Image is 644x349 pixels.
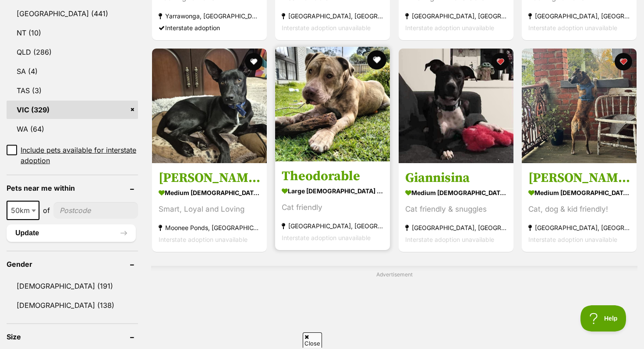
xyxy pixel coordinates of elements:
button: favourite [245,53,262,70]
span: Interstate adoption unavailable [528,236,617,243]
strong: [GEOGRAPHIC_DATA], [GEOGRAPHIC_DATA] [528,222,630,234]
iframe: Help Scout Beacon - Open [580,305,626,332]
a: Include pets available for interstate adoption [7,145,138,166]
strong: [GEOGRAPHIC_DATA], [GEOGRAPHIC_DATA] [405,10,507,22]
strong: medium [DEMOGRAPHIC_DATA] Dog [405,186,507,199]
span: Include pets available for interstate adoption [21,145,138,166]
strong: [GEOGRAPHIC_DATA], [GEOGRAPHIC_DATA] [405,222,507,234]
span: 50km [7,204,39,216]
span: 50km [7,201,39,220]
a: [PERSON_NAME] medium [DEMOGRAPHIC_DATA] Dog Cat, dog & kid friendly! [GEOGRAPHIC_DATA], [GEOGRAPH... [522,163,637,252]
div: Interstate adoption [159,22,260,34]
a: NT (10) [7,24,138,42]
img: Gilligan - Staffordshire Bull Terrier Dog [522,49,637,163]
header: Gender [7,260,138,268]
a: QLD (286) [7,43,138,61]
span: Interstate adoption unavailable [282,24,371,31]
input: postcode [53,202,138,219]
span: Interstate adoption unavailable [528,24,617,31]
button: favourite [368,50,387,70]
strong: [GEOGRAPHIC_DATA], [GEOGRAPHIC_DATA] [282,220,383,232]
a: SA (4) [7,62,138,80]
a: Theodorable large [DEMOGRAPHIC_DATA] Dog Cat friendly [GEOGRAPHIC_DATA], [GEOGRAPHIC_DATA] Inters... [275,161,390,250]
h3: [PERSON_NAME] [159,170,260,186]
img: Giannisina - Staffordshire Bull Terrier Dog [399,49,513,163]
header: Size [7,333,138,341]
div: Cat friendly [282,202,383,213]
a: [PERSON_NAME] medium [DEMOGRAPHIC_DATA] Dog Smart, Loyal and Loving Moonee Ponds, [GEOGRAPHIC_DAT... [152,163,267,252]
img: Valdez - Australian Kelpie Dog [152,49,267,163]
a: [GEOGRAPHIC_DATA] (441) [7,4,138,23]
a: Giannisina medium [DEMOGRAPHIC_DATA] Dog Cat friendly & snuggles [GEOGRAPHIC_DATA], [GEOGRAPHIC_D... [399,163,513,252]
strong: large [DEMOGRAPHIC_DATA] Dog [282,185,383,197]
span: Interstate adoption unavailable [405,236,494,243]
strong: Yarrawonga, [GEOGRAPHIC_DATA] [159,10,260,22]
h3: Theodorable [282,168,383,185]
span: Interstate adoption unavailable [159,236,248,243]
div: Smart, Loyal and Loving [159,203,260,215]
a: VIC (329) [7,101,138,119]
a: [DEMOGRAPHIC_DATA] (138) [7,296,138,314]
div: Cat, dog & kid friendly! [528,203,630,215]
a: [DEMOGRAPHIC_DATA] (191) [7,277,138,295]
strong: [GEOGRAPHIC_DATA], [GEOGRAPHIC_DATA] [528,10,630,22]
span: Interstate adoption unavailable [405,24,494,31]
span: Close [303,332,322,348]
strong: [GEOGRAPHIC_DATA], [GEOGRAPHIC_DATA] [282,10,383,22]
button: favourite [615,53,632,70]
span: of [43,205,50,216]
strong: medium [DEMOGRAPHIC_DATA] Dog [159,186,260,199]
strong: Moonee Ponds, [GEOGRAPHIC_DATA] [159,222,260,234]
h3: [PERSON_NAME] [528,170,630,186]
img: Theodorable - Mastiff Dog [275,47,390,161]
header: Pets near me within [7,184,138,192]
span: Interstate adoption unavailable [282,234,371,241]
h3: Giannisina [405,170,507,186]
button: favourite [492,53,509,70]
button: Update [7,224,136,242]
a: WA (64) [7,120,138,138]
div: Cat friendly & snuggles [405,203,507,215]
strong: medium [DEMOGRAPHIC_DATA] Dog [528,186,630,199]
a: TAS (3) [7,81,138,100]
